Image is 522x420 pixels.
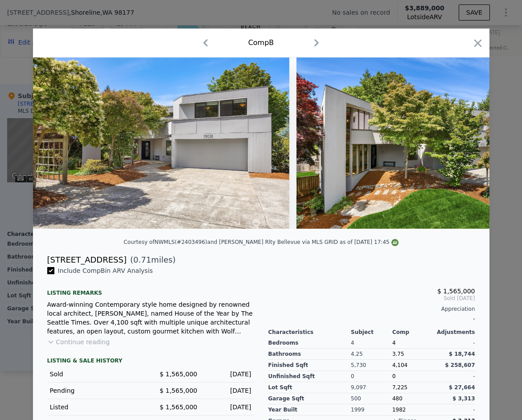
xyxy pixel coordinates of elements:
div: Characteristics [268,329,351,336]
div: Award-winning Contemporary style home designed by renowned local architect, [PERSON_NAME], named ... [47,300,254,336]
div: 1999 [351,404,392,416]
span: 0.71 [133,255,151,264]
div: 1982 [392,404,434,416]
div: Comp B [248,37,274,48]
div: 9,097 [351,382,392,393]
span: $ 1,565,000 [160,371,197,378]
span: $ 27,664 [449,384,475,391]
span: $ 1,565,000 [160,387,197,394]
img: NWMLS Logo [391,239,399,246]
span: 4,104 [392,362,407,368]
div: Finished Sqft [268,360,351,371]
div: LISTING & SALE HISTORY [47,357,254,366]
div: Sold [50,370,144,379]
div: [DATE] [205,403,251,412]
div: 4 [351,338,392,349]
div: 3.75 [392,349,434,360]
div: 500 [351,393,392,404]
div: Bedrooms [268,338,351,349]
img: Property Img [33,58,290,229]
span: $ 1,565,000 [160,404,197,411]
div: Lot Sqft [268,382,351,393]
div: Courtesy of NWMLS (#2403496) and [PERSON_NAME] Rlty Bellevue via MLS GRID as of [DATE] 17:45 [123,239,398,245]
div: Unfinished Sqft [268,371,351,382]
div: [STREET_ADDRESS] [47,254,127,266]
div: Adjustments [434,329,475,336]
div: Listed [50,403,144,412]
span: 7,225 [392,384,407,391]
div: Bathrooms [268,349,351,360]
span: 4 [392,340,396,346]
span: Sold [DATE] [268,295,475,302]
div: [DATE] [205,370,251,379]
div: Listing remarks [47,282,254,296]
div: - [268,313,475,325]
div: 5,730 [351,360,392,371]
div: Subject [351,329,392,336]
span: $ 1,565,000 [437,288,475,295]
span: $ 18,744 [449,351,475,357]
div: - [434,338,475,349]
div: [DATE] [205,386,251,395]
div: 0 [351,371,392,382]
span: 480 [392,395,403,402]
span: ( miles) [127,254,176,266]
div: Year Built [268,404,351,416]
div: 4.25 [351,349,392,360]
div: Comp [392,329,434,336]
span: 0 [392,373,396,379]
span: $ 3,313 [452,395,475,402]
div: Garage Sqft [268,393,351,404]
div: - [434,371,475,382]
div: Pending [50,386,144,395]
span: Include Comp B in ARV Analysis [54,267,156,274]
span: $ 258,607 [445,362,475,368]
button: Continue reading [47,338,110,346]
div: - [434,404,475,416]
div: Appreciation [268,305,475,313]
